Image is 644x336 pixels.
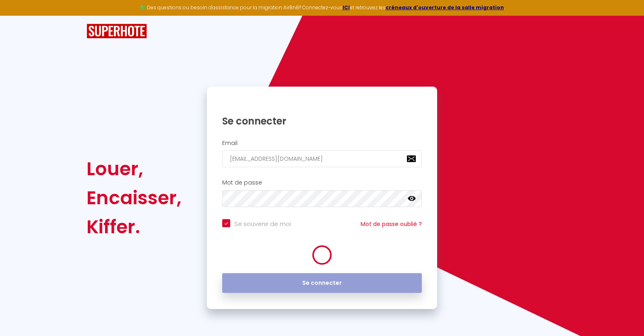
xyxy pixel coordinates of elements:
[222,273,422,293] button: Se connecter
[87,24,147,39] img: SuperHote logo
[222,140,422,147] h2: Email
[222,150,422,167] input: Ton Email
[222,179,422,186] h2: Mot de passe
[87,212,182,241] div: Kiffer.
[222,115,422,127] h1: Se connecter
[6,3,31,27] button: Ouvrir le widget de chat LiveChat
[87,154,182,183] div: Louer,
[361,220,422,228] a: Mot de passe oublié ?
[343,4,350,11] a: ICI
[386,4,504,11] a: créneaux d'ouverture de la salle migration
[87,183,182,212] div: Encaisser,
